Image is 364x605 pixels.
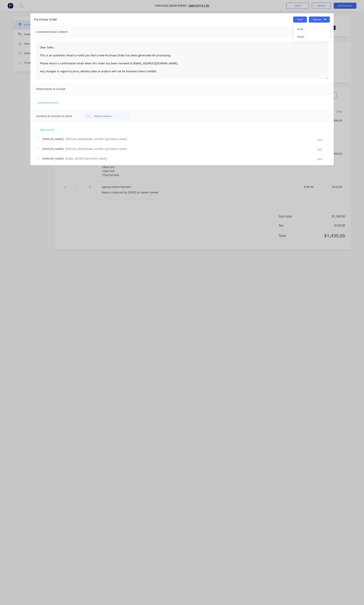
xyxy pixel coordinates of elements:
[297,26,326,32] div: Print
[315,157,324,162] button: edit
[64,147,127,151] span: - [PERSON_NAME][EMAIL_ADDRESS][DOMAIN_NAME]
[42,137,64,141] span: [PERSON_NAME]
[36,29,78,35] span: Customise email content
[309,17,330,23] button: Options
[294,25,330,33] button: Print
[36,100,60,105] button: add attachment
[42,157,64,160] span: [PERSON_NAME]
[293,17,307,23] button: Close
[36,41,328,79] textarea: Dear Sales, This is an automatic email to notify you that a new Purchase Order has been generated...
[64,157,107,160] span: - [EMAIL_ADDRESS][DOMAIN_NAME]
[42,147,64,151] span: [PERSON_NAME]
[315,147,324,152] button: edit
[64,137,127,141] span: - [PERSON_NAME][EMAIL_ADDRESS][DOMAIN_NAME]
[297,34,326,39] div: Email
[36,113,78,119] span: Contacts to include on email
[294,33,330,41] button: Email
[93,114,125,118] input: Search contacts...
[36,127,59,132] button: add contact
[315,137,324,142] button: edit
[36,86,78,92] span: Attachments to include
[34,17,57,22] div: Purchase Order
